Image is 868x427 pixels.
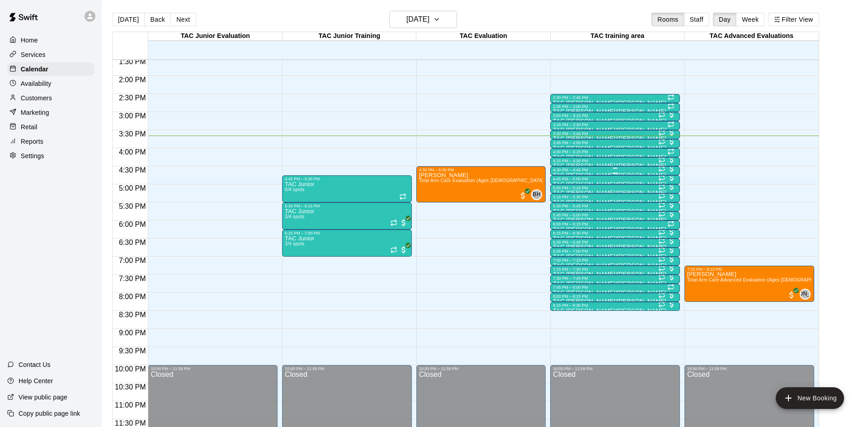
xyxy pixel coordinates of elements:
[533,190,541,199] span: BH
[21,65,48,74] p: Calendar
[687,277,839,282] span: Total Arm Care Advanced Evaluation (Ages [DEMOGRAPHIC_DATA]+)
[667,191,676,200] span: All customers have paid
[658,228,665,235] span: Recurring event
[667,272,676,282] span: All customers have paid
[117,202,148,210] span: 5:30 PM
[651,13,684,26] button: Rooms
[21,36,38,45] p: Home
[687,267,811,272] div: 7:15 PM – 8:15 PM
[667,245,676,254] span: All customers have paid
[658,264,665,272] span: Recurring event
[21,122,38,131] p: Retail
[21,50,46,59] p: Services
[550,139,680,148] div: 3:45 PM – 4:00 PM: TAC Tom/Mike
[553,213,677,217] div: 5:45 PM – 6:00 PM
[19,393,67,402] p: View public page
[667,209,676,218] span: All customers have paid
[667,173,676,182] span: All customers have paid
[117,76,148,84] span: 2:00 PM
[553,113,677,118] div: 3:00 PM – 3:15 PM
[7,48,94,61] a: Services
[787,291,796,300] span: All customers have paid
[117,148,148,156] span: 4:00 PM
[531,189,542,200] div: Brad Hedden
[768,13,819,26] button: Filter View
[282,230,412,257] div: 6:15 PM – 7:00 PM: TAC Junior
[667,254,676,263] span: All customers have paid
[117,293,148,300] span: 8:00 PM
[550,112,680,121] div: 3:00 PM – 3:15 PM: TAC Tom/Mike
[776,387,844,409] button: add
[667,236,676,245] span: All customers have paid
[553,95,677,100] div: 2:30 PM – 2:45 PM
[285,204,409,208] div: 5:30 PM – 6:15 PM
[550,130,680,139] div: 3:30 PM – 3:45 PM: TAC Tom/Mike
[782,290,829,299] span: [PERSON_NAME]
[117,329,148,337] span: 9:00 PM
[117,239,148,246] span: 6:30 PM
[553,195,677,199] div: 5:15 PM – 5:30 PM
[553,168,677,172] div: 4:30 PM – 4:45 PM
[285,366,409,371] div: 10:00 PM – 11:59 PM
[519,191,528,200] span: All customers have paid
[667,283,675,291] span: Recurring event
[803,289,811,300] span: Jordan Art
[550,284,680,293] div: 7:45 PM – 8:00 PM: TAC Todd/Brad
[117,311,148,319] span: 8:30 PM
[667,263,676,272] span: All customers have paid
[553,159,677,163] div: 4:15 PM – 4:30 PM
[658,237,665,244] span: Recurring event
[550,184,680,193] div: 5:00 PM – 5:15 PM: TAC Tom/Mike
[658,138,665,145] span: Recurring event
[416,32,551,41] div: TAC Evaluation
[389,11,457,28] button: [DATE]
[713,13,736,26] button: Day
[21,94,52,103] p: Customers
[687,366,811,371] div: 10:00 PM – 11:59 PM
[736,13,764,26] button: Week
[658,255,665,263] span: Recurring event
[553,240,677,244] div: 6:30 PM – 6:45 PM
[550,202,680,211] div: 5:30 PM – 5:45 PM: TAC Tom/Mike
[667,110,676,119] span: All customers have paid
[658,273,665,281] span: Recurring event
[7,120,94,134] a: Retail
[151,366,275,371] div: 10:00 PM – 11:59 PM
[144,13,171,26] button: Back
[550,257,680,266] div: 7:00 PM – 7:15 PM: TAC Todd/Brad
[658,174,665,181] span: Recurring event
[553,303,677,308] div: 8:15 PM – 8:30 PM
[419,168,543,172] div: 4:30 PM – 5:30 PM
[19,360,51,369] p: Contact Us
[7,62,94,76] a: Calendar
[7,77,94,90] div: Availability
[553,186,677,190] div: 5:00 PM – 5:15 PM
[658,129,665,136] span: Recurring event
[7,91,94,105] div: Customers
[550,193,680,202] div: 5:15 PM – 5:30 PM: TAC Tom/Mike
[285,214,305,219] span: 3/4 spots filled
[550,211,680,221] div: 5:45 PM – 6:00 PM: TAC Todd/Brad
[800,289,811,300] div: Jordan Art
[550,157,680,166] div: 4:15 PM – 4:30 PM: TAC Tom/Mike
[19,409,80,418] p: Copy public page link
[283,32,417,41] div: TAC Junior Training
[553,177,677,181] div: 4:45 PM – 5:00 PM
[553,285,677,290] div: 7:45 PM – 8:00 PM
[7,149,94,163] div: Settings
[684,266,814,302] div: 7:15 PM – 8:15 PM: Evan Fisher
[390,219,397,226] span: Recurring event
[7,33,94,47] div: Home
[684,13,710,26] button: Staff
[658,291,665,299] span: Recurring event
[21,151,44,160] p: Settings
[667,121,675,128] span: Recurring event
[19,376,53,385] p: Help Center
[553,131,677,136] div: 3:30 PM – 3:45 PM
[553,249,677,253] div: 6:45 PM – 7:00 PM
[390,246,397,253] span: Recurring event
[117,94,148,102] span: 2:30 PM
[553,141,677,145] div: 3:45 PM – 4:00 PM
